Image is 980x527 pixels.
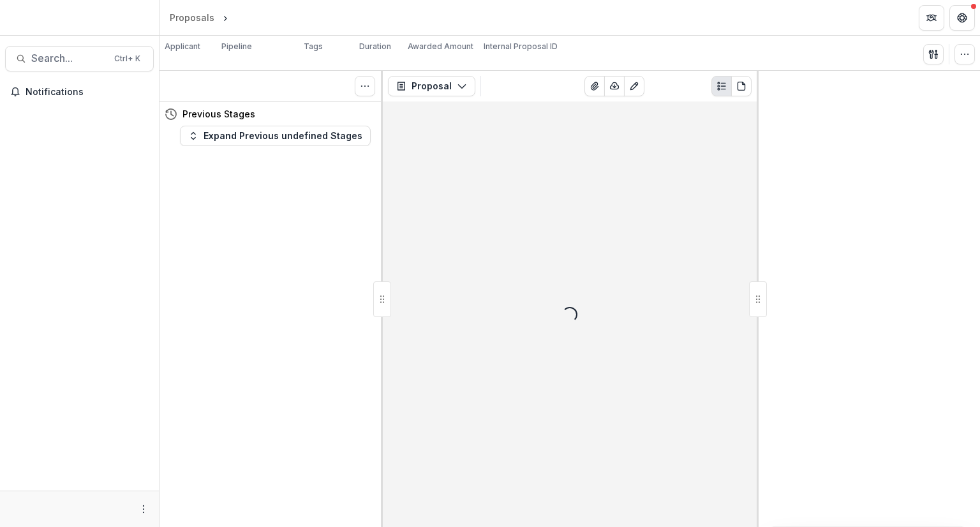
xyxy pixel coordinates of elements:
[408,41,473,52] p: Awarded Amount
[624,76,644,96] button: Edit as form
[388,76,475,96] button: Proposal
[165,41,200,52] p: Applicant
[165,8,219,27] a: Proposals
[304,41,323,52] p: Tags
[359,41,391,52] p: Duration
[484,41,558,52] p: Internal Proposal ID
[5,46,154,71] button: Search...
[731,76,752,96] button: PDF view
[221,41,252,52] p: Pipeline
[136,501,151,517] button: More
[182,107,255,121] h4: Previous Stages
[165,8,285,27] nav: breadcrumb
[711,76,732,96] button: Plaintext view
[170,11,214,24] div: Proposals
[26,87,149,98] span: Notifications
[919,5,944,31] button: Partners
[5,82,154,102] button: Notifications
[112,52,143,66] div: Ctrl + K
[949,5,975,31] button: Get Help
[355,76,375,96] button: Toggle View Cancelled Tasks
[584,76,605,96] button: View Attached Files
[180,126,371,146] button: Expand Previous undefined Stages
[31,52,107,64] span: Search...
